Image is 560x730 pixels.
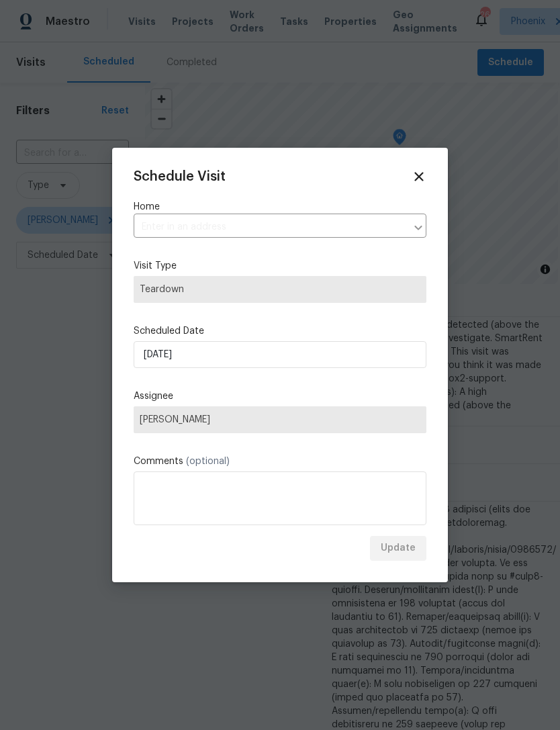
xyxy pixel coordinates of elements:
[134,324,426,338] label: Scheduled Date
[412,169,426,184] span: Close
[140,414,420,425] span: [PERSON_NAME]
[134,390,426,403] label: Assignee
[134,200,426,214] label: Home
[134,170,226,183] span: Schedule Visit
[134,341,426,368] input: M/D/YYYY
[140,283,420,296] span: Teardown
[134,455,426,468] label: Comments
[186,457,230,466] span: (optional)
[134,217,406,238] input: Enter in an address
[134,259,426,273] label: Visit Type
